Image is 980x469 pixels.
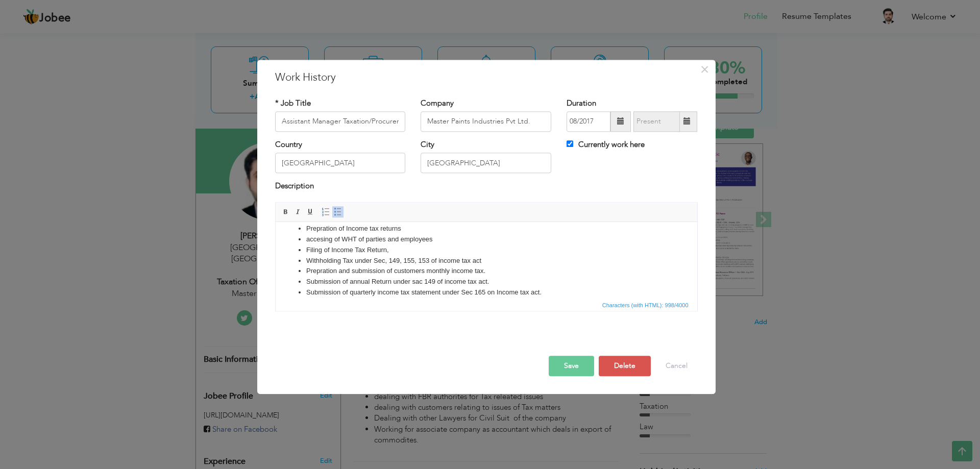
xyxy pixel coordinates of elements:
label: Company [421,98,454,109]
a: Bold [280,206,291,217]
span: Characters (with HTML): 998/4000 [600,301,691,310]
button: Cancel [655,356,698,376]
label: Duration [567,98,596,109]
iframe: Rich Text Editor, workEditor [276,222,697,299]
label: City [421,139,434,150]
a: Italic [292,206,304,217]
input: Currently work here [567,140,573,147]
a: Insert/Remove Bulleted List [332,206,344,217]
label: Currently work here [567,139,645,150]
h3: Work History [275,70,698,85]
a: Insert/Remove Numbered List [320,206,331,217]
input: From [567,111,610,132]
label: * Job Title [275,98,311,109]
input: Present [633,111,680,132]
span: × [700,60,709,79]
a: Underline [305,206,316,217]
button: Close [697,61,713,78]
div: Statistics [600,301,692,310]
label: Country [275,139,302,150]
button: Delete [599,356,651,376]
label: Description [275,181,314,192]
button: Save [549,356,594,376]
